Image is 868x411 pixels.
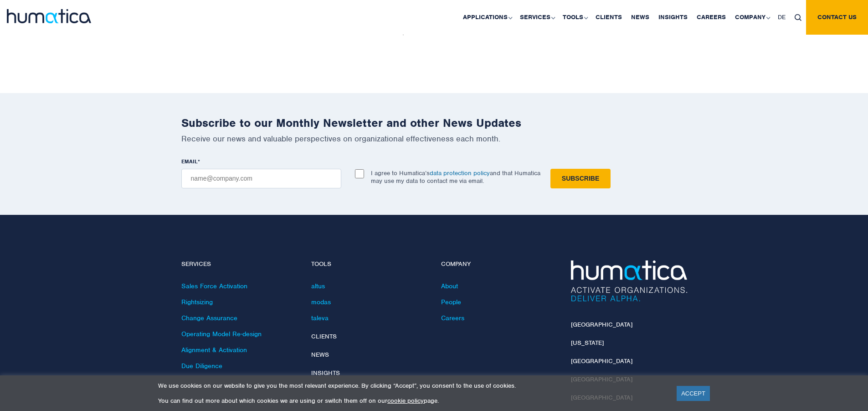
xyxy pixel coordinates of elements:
a: Sales Force Activation [181,282,247,290]
a: [US_STATE] [571,339,604,347]
a: About [441,282,458,290]
p: You can find out more about which cookies we are using or switch them off on our page. [158,397,665,405]
a: [GEOGRAPHIC_DATA] [571,357,632,365]
h4: Services [181,260,298,268]
a: Operating Model Re-design [181,330,262,338]
a: Alignment & Activation [181,346,247,354]
h4: Company [441,260,557,268]
a: News [311,351,329,359]
img: Humatica [571,260,687,302]
a: Change Assurance [181,314,237,322]
h4: Tools [311,260,427,268]
a: altus [311,282,325,290]
span: DE [778,13,786,21]
a: People [441,298,461,306]
a: taleva [311,314,329,322]
p: Receive our news and valuable perspectives on organizational effectiveness each month. [181,134,687,144]
a: Clients [311,333,337,340]
a: Due Diligence [181,362,222,370]
input: Subscribe [550,169,611,188]
p: I agree to Humatica’s and that Humatica may use my data to contact me via email. [371,169,540,185]
input: I agree to Humatica’sdata protection policyand that Humatica may use my data to contact me via em... [355,169,364,178]
a: Careers [441,314,464,322]
p: We use cookies on our website to give you the most relevant experience. By clicking “Accept”, you... [158,382,665,390]
span: EMAIL [181,158,198,165]
a: data protection policy [430,169,490,177]
a: modas [311,298,331,306]
a: cookie policy [387,397,424,405]
a: [GEOGRAPHIC_DATA] [571,321,632,328]
a: Insights [311,369,340,377]
img: logo [7,9,91,23]
a: ACCEPT [677,386,710,401]
h2: Subscribe to our Monthly Newsletter and other News Updates [181,116,687,130]
input: name@company.com [181,169,341,188]
img: search_icon [795,14,801,21]
a: Rightsizing [181,298,213,306]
